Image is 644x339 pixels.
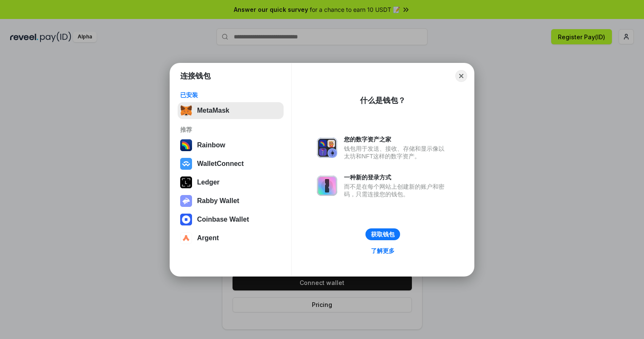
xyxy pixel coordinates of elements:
button: MetaMask [178,102,284,119]
img: svg+xml,%3Csvg%20width%3D%22120%22%20height%3D%22120%22%20viewBox%3D%220%200%20120%20120%22%20fil... [180,139,192,151]
div: 什么是钱包？ [360,95,406,106]
div: 您的数字资产之家 [344,136,449,143]
div: 已安装 [180,91,281,99]
img: svg+xml,%3Csvg%20xmlns%3D%22http%3A%2F%2Fwww.w3.org%2F2000%2Fsvg%22%20width%3D%2228%22%20height%3... [180,176,192,188]
div: 了解更多 [371,247,395,255]
button: Argent [178,230,284,247]
button: Coinbase Wallet [178,211,284,228]
div: MetaMask [197,107,229,114]
div: 一种新的登录方式 [344,174,449,181]
div: Rabby Wallet [197,197,239,205]
a: 了解更多 [366,245,400,256]
div: 推荐 [180,126,281,133]
div: 获取钱包 [371,231,395,238]
div: Ledger [197,179,219,186]
img: svg+xml,%3Csvg%20width%3D%2228%22%20height%3D%2228%22%20viewBox%3D%220%200%2028%2028%22%20fill%3D... [180,214,192,225]
h1: 连接钱包 [180,71,211,81]
button: 获取钱包 [365,228,400,240]
button: Rainbow [178,137,284,154]
div: Rainbow [197,141,225,149]
img: svg+xml,%3Csvg%20fill%3D%22none%22%20height%3D%2233%22%20viewBox%3D%220%200%2035%2033%22%20width%... [180,105,192,117]
div: WalletConnect [197,160,244,168]
div: Argent [197,234,219,242]
button: Close [455,70,467,82]
img: svg+xml,%3Csvg%20xmlns%3D%22http%3A%2F%2Fwww.w3.org%2F2000%2Fsvg%22%20fill%3D%22none%22%20viewBox... [180,195,192,207]
img: svg+xml,%3Csvg%20width%3D%2228%22%20height%3D%2228%22%20viewBox%3D%220%200%2028%2028%22%20fill%3D... [180,158,192,170]
img: svg+xml,%3Csvg%20width%3D%2228%22%20height%3D%2228%22%20viewBox%3D%220%200%2028%2028%22%20fill%3D... [180,232,192,244]
button: Ledger [178,174,284,191]
div: Coinbase Wallet [197,216,249,223]
img: svg+xml,%3Csvg%20xmlns%3D%22http%3A%2F%2Fwww.w3.org%2F2000%2Fsvg%22%20fill%3D%22none%22%20viewBox... [317,138,337,158]
div: 而不是在每个网站上创建新的账户和密码，只需连接您的钱包。 [344,183,449,198]
button: WalletConnect [178,155,284,172]
button: Rabby Wallet [178,193,284,209]
div: 钱包用于发送、接收、存储和显示像以太坊和NFT这样的数字资产。 [344,145,449,160]
img: svg+xml,%3Csvg%20xmlns%3D%22http%3A%2F%2Fwww.w3.org%2F2000%2Fsvg%22%20fill%3D%22none%22%20viewBox... [317,176,337,196]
